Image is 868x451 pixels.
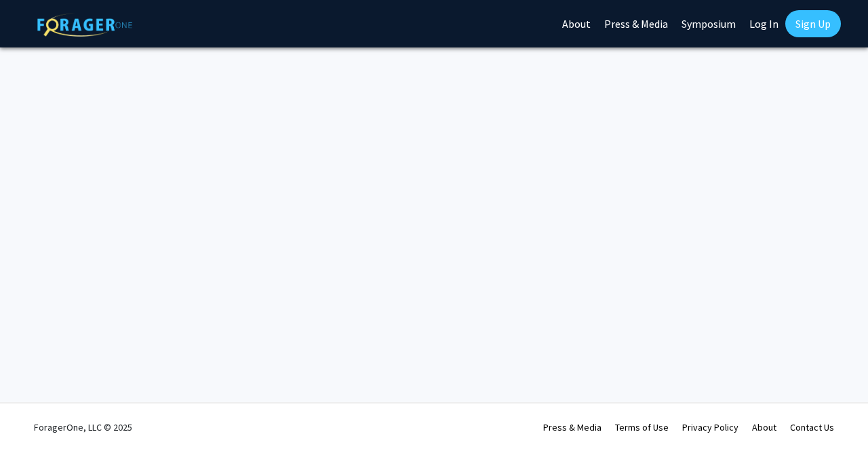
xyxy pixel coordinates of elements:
div: ForagerOne, LLC © 2025 [34,404,132,451]
a: Sign Up [785,10,841,37]
a: About [752,421,776,433]
a: Contact Us [790,421,834,433]
a: Privacy Policy [682,421,738,433]
a: Terms of Use [615,421,669,433]
img: ForagerOne Logo [37,13,132,37]
a: Press & Media [543,421,601,433]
